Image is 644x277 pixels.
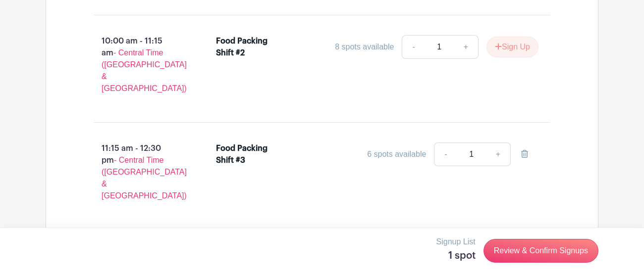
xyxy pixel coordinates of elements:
[335,41,394,53] div: 8 spots available
[216,142,285,166] div: Food Packing Shift #3
[483,239,598,263] a: Review & Confirm Signups
[486,142,511,166] a: +
[486,37,538,57] button: Sign Up
[402,35,425,59] a: -
[102,48,187,92] span: - Central Time ([GEOGRAPHIC_DATA] & [GEOGRAPHIC_DATA])
[436,236,476,248] p: Signup List
[367,148,426,160] div: 6 spots available
[434,142,457,166] a: -
[78,138,200,206] p: 11:15 am - 12:30 pm
[78,31,200,98] p: 10:00 am - 11:15 am
[216,35,285,59] div: Food Packing Shift #2
[436,250,476,262] h5: 1 spot
[454,35,479,59] a: +
[102,156,187,200] span: - Central Time ([GEOGRAPHIC_DATA] & [GEOGRAPHIC_DATA])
